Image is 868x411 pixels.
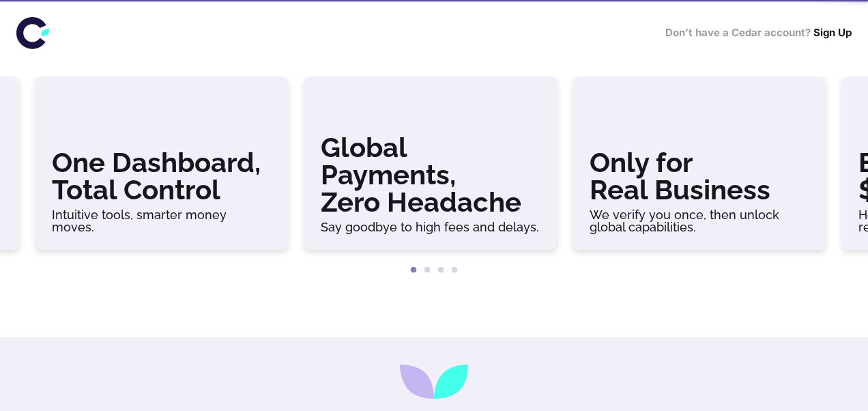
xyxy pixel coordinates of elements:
h3: One Dashboard, Total Control [52,149,272,203]
button: 2 [420,264,434,277]
button: 1 [407,264,420,277]
h3: Only for Real Business [590,149,809,203]
h6: We verify you once, then unlock global capabilities. [590,209,809,233]
h6: Say goodbye to high fees and delays. [321,221,540,233]
button: 4 [448,264,461,277]
h6: Don’t have a Cedar account? [665,25,852,41]
a: Sign Up [813,26,852,39]
button: 3 [434,264,448,277]
h6: Intuitive tools, smarter money moves. [52,209,272,233]
h3: Global Payments, Zero Headache [321,134,540,216]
